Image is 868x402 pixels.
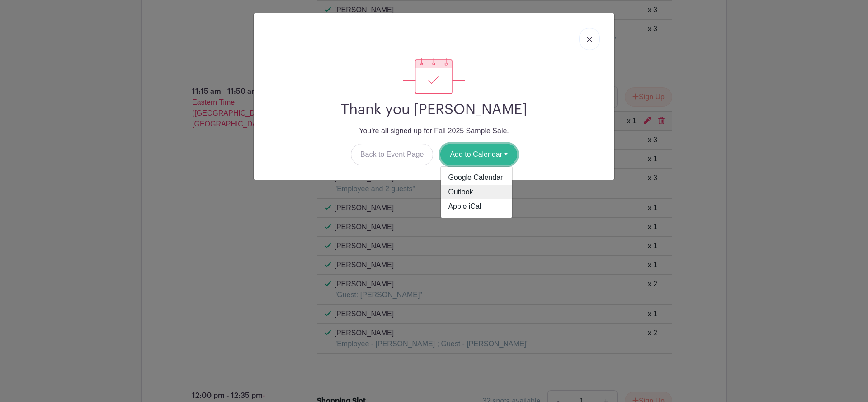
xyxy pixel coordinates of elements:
[403,58,465,94] img: signup_complete-c468d5dda3e2740ee63a24cb0ba0d3ce5d8a4ecd24259e683200fb1569d990c8.svg
[441,170,512,185] a: Google Calendar
[351,144,434,165] a: Back to Event Page
[261,101,607,118] h2: Thank you [PERSON_NAME]
[441,185,512,199] a: Outlook
[261,126,607,136] p: You're all signed up for Fall 2025 Sample Sale.
[440,144,517,165] button: Add to Calendar
[587,37,592,42] img: close_button-5f87c8562297e5c2d7936805f587ecaba9071eb48480494691a3f1689db116b3.svg
[441,199,512,214] a: Apple iCal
